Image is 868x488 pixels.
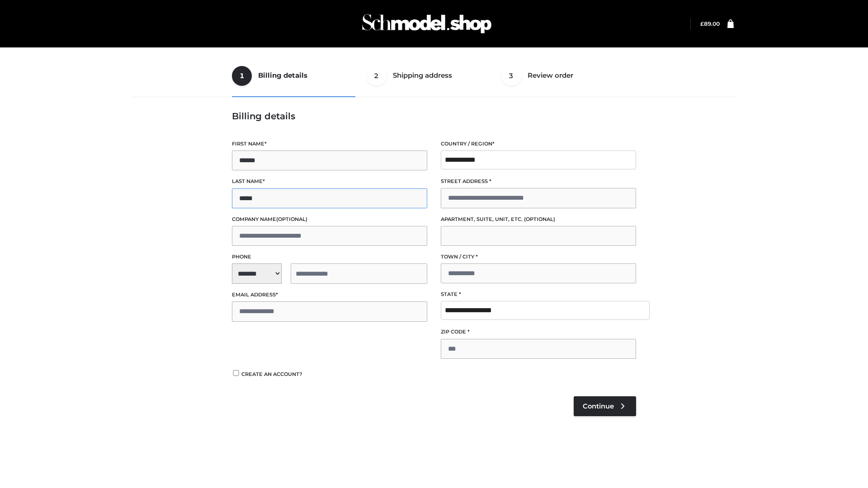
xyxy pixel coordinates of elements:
label: State [441,290,636,299]
a: Continue [574,396,636,416]
img: Schmodel Admin 964 [359,6,495,42]
a: £89.00 [700,20,720,27]
label: Town / City [441,253,636,261]
label: Street address [441,177,636,186]
label: Email address [232,291,427,299]
span: (optional) [276,216,307,222]
label: Company name [232,215,427,224]
label: Last name [232,177,427,186]
span: (optional) [524,216,555,222]
bdi: 89.00 [700,20,720,27]
h3: Billing details [232,111,636,122]
span: £ [700,20,704,27]
input: Create an account? [232,370,240,376]
label: Phone [232,253,427,261]
label: ZIP Code [441,328,636,336]
label: Apartment, suite, unit, etc. [441,215,636,224]
span: Create an account? [241,371,302,377]
label: Country / Region [441,140,636,148]
label: First name [232,140,427,148]
span: Continue [583,402,614,410]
